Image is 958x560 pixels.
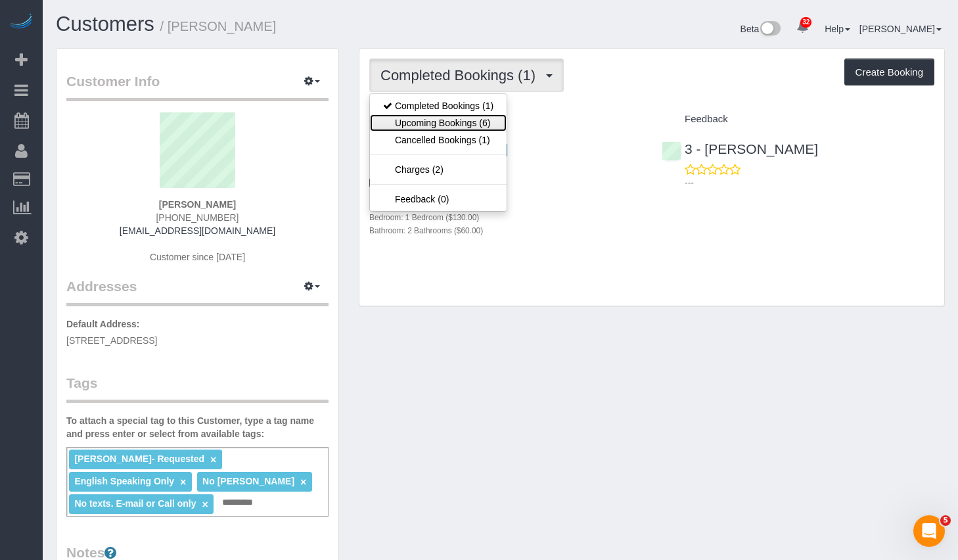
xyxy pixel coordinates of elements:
span: No [PERSON_NAME] [202,476,294,486]
span: Customer since [DATE] [150,252,245,262]
a: Completed Bookings (1) [370,97,507,114]
span: [PHONE_NUMBER] [156,212,239,223]
a: Help [825,24,850,34]
span: 32 [800,17,811,28]
p: --- [685,176,934,189]
a: [PERSON_NAME] [859,24,942,34]
a: Cancelled Bookings (1) [370,131,507,149]
a: Feedback (0) [370,191,507,208]
legend: Customer Info [66,72,329,101]
span: 5 [940,515,951,526]
a: × [202,499,208,510]
small: Bathroom: 2 Bathrooms ($60.00) [369,226,483,235]
a: × [180,477,186,488]
span: English Speaking Only [74,476,174,486]
a: 32 [790,13,815,42]
span: Completed Bookings (1) [380,67,542,83]
strong: [PERSON_NAME] [159,199,236,210]
span: [STREET_ADDRESS] [66,335,157,346]
a: Beta [741,24,781,34]
small: / [PERSON_NAME] [160,19,277,34]
a: × [210,454,216,465]
span: No texts. E-mail or Call only [74,498,196,509]
small: Bedroom: 1 Bedroom ($130.00) [369,213,479,222]
img: New interface [759,21,781,38]
a: × [300,477,306,488]
legend: Tags [66,373,329,403]
a: Customers [56,12,154,35]
h4: Feedback [662,114,934,125]
a: Charges (2) [370,161,507,178]
a: [EMAIL_ADDRESS][DOMAIN_NAME] [120,225,275,236]
button: Completed Bookings (1) [369,58,564,92]
img: Automaid Logo [8,13,34,32]
a: Upcoming Bookings (6) [370,114,507,131]
iframe: Intercom live chat [913,515,945,547]
button: Create Booking [844,58,934,86]
a: 3 - [PERSON_NAME] [662,141,818,156]
label: To attach a special tag to this Customer, type a tag name and press enter or select from availabl... [66,414,329,440]
span: [PERSON_NAME]- Requested [74,454,204,464]
label: Default Address: [66,317,140,331]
